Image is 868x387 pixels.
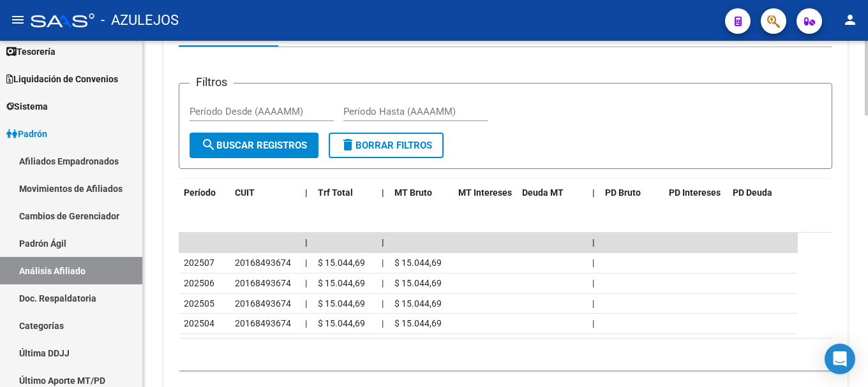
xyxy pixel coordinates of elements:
datatable-header-cell: | [377,179,389,207]
span: Borrar Filtros [340,140,432,151]
span: 202506 [184,278,214,288]
span: | [382,187,384,198]
span: $ 15.044,69 [318,258,365,268]
datatable-header-cell: PD Deuda [728,179,798,207]
mat-icon: person [842,12,858,27]
span: | [382,278,384,288]
span: $ 15.044,69 [318,278,365,288]
span: $ 15.044,69 [394,278,442,288]
span: | [305,237,308,247]
span: MT Intereses [458,187,512,198]
datatable-header-cell: PD Intereses [664,179,728,207]
span: | [305,318,307,328]
datatable-header-cell: | [300,179,313,207]
span: - AZULEJOS [101,6,179,34]
h3: Filtros [190,73,234,91]
span: | [382,318,384,328]
datatable-header-cell: CUIT [230,179,300,207]
span: | [305,258,307,268]
span: Liquidación de Convenios [6,72,118,86]
span: $ 15.044,69 [394,298,442,309]
datatable-header-cell: PD Bruto [600,179,664,207]
span: | [382,298,384,309]
span: $ 15.044,69 [318,298,365,309]
span: | [592,298,594,309]
span: Deuda MT [522,187,564,198]
span: | [382,258,384,268]
div: Open Intercom Messenger [825,344,855,374]
span: | [305,278,307,288]
span: | [592,318,594,328]
span: | [305,187,308,198]
span: | [305,298,307,309]
span: 20168493674 [235,298,291,309]
button: Borrar Filtros [329,133,444,158]
span: 20168493674 [235,318,291,328]
span: 20168493674 [235,258,291,268]
span: PD Deuda [733,187,772,198]
span: PD Intereses [669,187,721,198]
span: Padrón [6,127,47,141]
mat-icon: delete [340,137,355,152]
span: Buscar Registros [201,140,307,151]
span: | [382,237,384,247]
datatable-header-cell: | [587,179,600,207]
span: 202504 [184,318,214,328]
span: $ 15.044,69 [394,318,442,328]
span: CUIT [235,187,255,198]
span: PD Bruto [605,187,641,198]
span: 202507 [184,258,214,268]
span: Tesorería [6,45,56,59]
span: | [592,187,595,198]
span: | [592,278,594,288]
span: 202505 [184,298,214,309]
datatable-header-cell: MT Intereses [453,179,517,207]
datatable-header-cell: MT Bruto [389,179,453,207]
span: Sistema [6,99,48,113]
span: | [592,258,594,268]
mat-icon: menu [10,12,26,27]
datatable-header-cell: Trf Total [313,179,377,207]
span: $ 15.044,69 [318,318,365,328]
datatable-header-cell: Deuda MT [517,179,587,207]
span: Trf Total [318,187,353,198]
datatable-header-cell: Período [179,179,230,207]
mat-icon: search [201,137,216,152]
span: | [592,237,595,247]
span: MT Bruto [394,187,432,198]
button: Buscar Registros [190,133,318,158]
span: 20168493674 [235,278,291,288]
span: $ 15.044,69 [394,258,442,268]
span: Período [184,187,216,198]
